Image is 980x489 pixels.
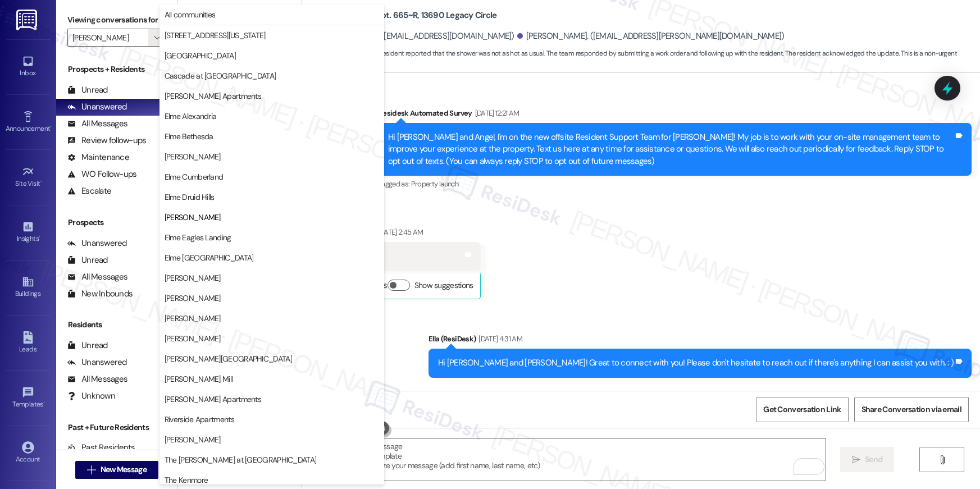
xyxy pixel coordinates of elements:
div: Past Residents [67,442,135,454]
span: Riverside Apartments [165,414,234,425]
button: Share Conversation via email [854,397,969,422]
a: Insights • [6,217,51,248]
span: Elme Cumberland [165,171,224,182]
div: Unread [67,84,108,96]
i:  [87,465,95,474]
span: Elme Druid Hills [165,191,215,203]
div: Residents [56,319,177,331]
div: All Messages [67,373,127,385]
span: • [50,123,52,131]
span: Elme Eagles Landing [165,232,231,243]
span: [PERSON_NAME] [165,434,221,445]
span: New Message [101,464,147,476]
span: [PERSON_NAME] Mill [165,373,233,385]
input: All communities [72,29,148,47]
div: [DATE] 2:45 AM [375,226,423,238]
div: Prospects + Residents [56,63,177,75]
span: The [PERSON_NAME] at [GEOGRAPHIC_DATA] [165,454,316,465]
span: [PERSON_NAME] [165,313,221,324]
div: Unread [67,254,108,266]
span: • [43,399,45,406]
a: Buildings [6,272,51,303]
span: [PERSON_NAME] Apartments [165,394,261,405]
span: Cascade at [GEOGRAPHIC_DATA] [165,70,276,81]
span: Elme Bethesda [165,131,213,142]
span: [PERSON_NAME] [165,293,221,304]
span: Elme Alexandria [165,111,217,122]
a: Inbox [6,52,51,82]
div: Prospects [56,217,177,228]
div: [DATE] 4:31 AM [476,333,522,345]
label: Show suggestions [414,280,473,291]
span: [STREET_ADDRESS][US_STATE] [165,30,266,41]
div: Unread [67,340,108,351]
textarea: To enrich screen reader interactions, please activate Accessibility in Grammarly extension settings [318,438,826,481]
div: Unanswered [67,101,127,113]
i:  [852,455,860,464]
div: Unknown [67,390,115,402]
span: [GEOGRAPHIC_DATA] [165,50,236,61]
div: [DATE] 12:21 AM [472,107,519,119]
b: [PERSON_NAME]: Apt. 665~R, 13690 Legacy Circle [308,10,496,21]
div: Review follow-ups [67,135,146,147]
i:  [154,33,160,42]
i:  [938,455,946,464]
div: Unanswered [67,237,127,249]
span: [PERSON_NAME] Apartments [165,90,261,102]
img: ResiDesk Logo [16,10,39,30]
span: • [39,233,40,241]
div: Past + Future Residents [56,422,177,433]
a: Leads [6,328,51,358]
span: Elme [GEOGRAPHIC_DATA] [165,252,254,263]
a: Account [6,438,51,468]
div: All Messages [67,118,127,130]
div: Hi [PERSON_NAME] and [PERSON_NAME]! Great to connect with you! Please don't hesitate to reach out... [438,357,954,369]
div: All Messages [67,271,127,283]
span: Property launch [411,179,458,189]
span: [PERSON_NAME] [165,333,221,344]
div: [PERSON_NAME] [319,226,481,242]
div: Maintenance [67,152,129,163]
span: Get Conversation Link [763,404,841,415]
div: Unanswered [67,357,127,368]
span: [PERSON_NAME] [165,212,221,223]
div: Escalate [67,185,111,197]
label: Viewing conversations for [67,11,166,29]
div: Residesk Automated Survey [379,107,972,123]
span: [PERSON_NAME] [165,272,221,284]
a: Site Visit • [6,162,51,193]
span: : The resident reported that the shower was not as hot as usual. The team responded by submitting... [308,48,980,72]
div: New Inbounds [67,288,133,300]
span: • [40,178,42,186]
span: All communities [165,9,216,20]
button: Get Conversation Link [756,397,848,422]
button: New Message [75,461,158,479]
div: [PERSON_NAME]. ([EMAIL_ADDRESS][PERSON_NAME][DOMAIN_NAME]) [517,30,785,42]
div: Hi [PERSON_NAME] and Angel, I'm on the new offsite Resident Support Team for [PERSON_NAME]! My jo... [388,131,954,167]
div: WO Follow-ups [67,168,136,180]
div: Tagged as: [379,176,972,192]
span: [PERSON_NAME] [165,151,221,162]
div: [PERSON_NAME]. ([EMAIL_ADDRESS][DOMAIN_NAME]) [308,30,514,42]
a: Templates • [6,383,51,413]
div: Ella (ResiDesk) [429,333,972,349]
button: Send [840,447,895,472]
span: Share Conversation via email [862,404,961,415]
span: The Kenmore [165,474,208,486]
span: Send [865,454,882,465]
span: [PERSON_NAME][GEOGRAPHIC_DATA] [165,353,292,364]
